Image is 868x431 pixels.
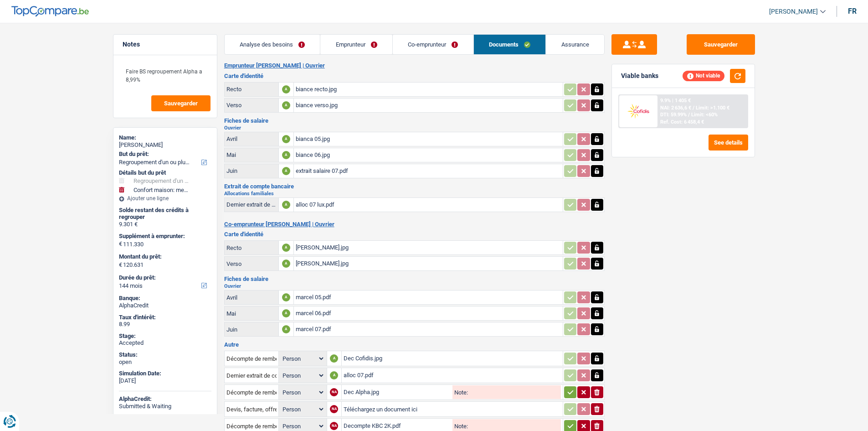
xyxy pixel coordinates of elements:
[224,183,605,189] h3: Extrait de compte bancaire
[282,85,290,93] div: A
[119,351,211,358] div: Status:
[282,201,290,209] div: A
[226,151,277,158] div: Mai
[224,284,605,289] h2: Ouvrier
[226,294,277,301] div: Avril
[226,86,277,93] div: Recto
[344,352,561,365] div: Dec Cofidis.jpg
[282,244,290,252] div: A
[226,326,277,333] div: Juin
[119,195,211,202] div: Ajouter une ligne
[344,385,451,399] div: Dec Alpha.jpg
[282,167,290,175] div: A
[660,119,704,125] div: Ref. Cost: 6 458,4 €
[226,102,277,109] div: Verso
[226,135,277,142] div: Avril
[224,221,605,228] h2: Co-emprunteur [PERSON_NAME] | Ouvrier
[621,72,658,80] div: Viable banks
[688,112,690,118] span: /
[119,321,211,328] div: 8.99
[330,388,338,396] div: NA
[224,125,605,130] h2: Ouvrier
[282,325,290,333] div: A
[769,8,818,16] span: [PERSON_NAME]
[119,151,210,158] label: But du prêt:
[296,291,561,304] div: marcel 05.pdf
[848,7,857,16] div: fr
[119,233,210,240] label: Supplément à emprunter:
[224,62,605,69] h2: Emprunteur [PERSON_NAME] | Ouvrier
[296,322,561,336] div: marcel 07.pdf
[282,260,290,268] div: A
[693,105,694,111] span: /
[119,302,211,309] div: AlphaCredit
[296,306,561,320] div: marcel 06.pdf
[296,132,561,146] div: bianca 05.jpg
[452,423,468,429] label: Note:
[282,101,290,109] div: A
[621,103,655,119] img: Cofidis
[282,293,290,301] div: A
[330,422,338,430] div: NA
[119,295,211,302] div: Banque:
[225,35,320,54] a: Analyse des besoins
[119,274,210,281] label: Durée du prêt:
[226,167,277,174] div: Juin
[687,34,755,55] button: Sauvegarder
[330,354,338,363] div: A
[164,100,198,106] span: Sauvegarder
[296,241,561,254] div: [PERSON_NAME].jpg
[709,135,748,151] button: See details
[119,370,211,377] div: Simulation Date:
[660,112,687,118] span: DTI: 59.99%
[123,41,208,48] h5: Notes
[320,35,392,54] a: Emprunteur
[660,105,691,111] span: NAI: 2 636,6 €
[119,339,211,347] div: Accepted
[330,405,338,413] div: NA
[474,35,546,54] a: Documents
[296,148,561,162] div: biance 06.jpg
[282,135,290,143] div: A
[546,35,604,54] a: Assurance
[224,191,605,196] h2: Allocations familiales
[696,105,729,111] span: Limit: >1.100 €
[119,141,211,149] div: [PERSON_NAME]
[296,99,561,112] div: biance verso.jpg
[296,257,561,270] div: [PERSON_NAME].jpg
[119,221,211,228] div: 9.301 €
[683,71,724,81] div: Not viable
[452,389,468,395] label: Note:
[226,260,277,267] div: Verso
[119,134,211,141] div: Name:
[224,342,605,348] h3: Autre
[119,403,211,410] div: Submitted & Waiting
[224,231,605,237] h3: Carte d'identité
[330,371,338,379] div: A
[119,169,211,177] div: Détails but du prêt
[296,198,561,212] div: alloc 07 lux.pdf
[224,73,605,79] h3: Carte d'identité
[226,244,277,251] div: Recto
[224,276,605,282] h3: Fiches de salaire
[393,35,473,54] a: Co-emprunteur
[11,6,89,17] img: TopCompare Logo
[119,377,211,384] div: [DATE]
[282,151,290,159] div: A
[226,310,277,317] div: Mai
[762,4,826,19] a: [PERSON_NAME]
[691,112,718,118] span: Limit: <60%
[296,83,561,96] div: biance recto.jpg
[119,358,211,366] div: open
[119,314,211,321] div: Taux d'intérêt:
[296,164,561,178] div: extrait salaire 07.pdf
[224,118,605,124] h3: Fiches de salaire
[119,207,211,221] div: Solde restant des crédits à regrouper
[119,395,211,403] div: AlphaCredit:
[226,201,277,208] div: Dernier extrait de compte pour vos allocations familiales
[119,261,122,269] span: €
[151,95,211,111] button: Sauvegarder
[119,253,210,260] label: Montant du prêt:
[119,332,211,340] div: Stage:
[119,240,122,248] span: €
